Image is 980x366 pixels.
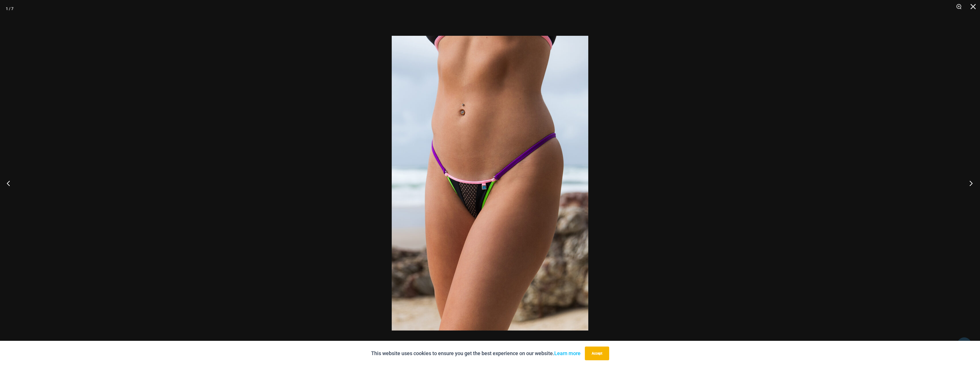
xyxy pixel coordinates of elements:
img: Reckless Neon Crush Black Neon 466 Thong 01 [392,36,588,331]
div: 1 / 7 [6,4,13,13]
button: Next [959,169,980,197]
a: Learn more [554,350,581,356]
button: Accept [585,347,609,360]
p: This website uses cookies to ensure you get the best experience on our website. [371,349,581,358]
